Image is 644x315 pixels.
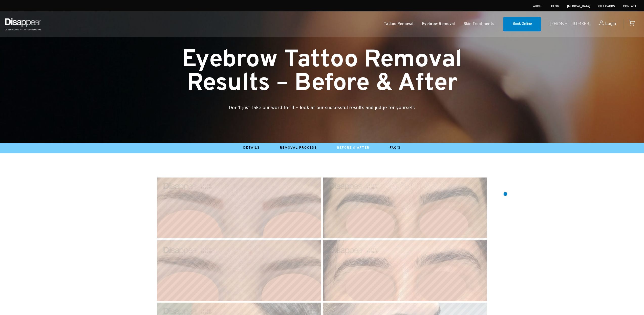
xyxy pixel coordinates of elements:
[605,21,616,27] span: Login
[390,146,401,150] a: FAQ's
[598,4,615,8] a: Gift Cards
[464,21,494,28] a: Skin Treatments
[384,21,413,28] a: Tattoo Removal
[533,4,543,8] a: About
[149,49,495,96] h1: Eyebrow Tattoo Removal Results – Before & After
[4,15,42,33] img: Disappear - Laser Clinic and Tattoo Removal Services in Sydney, Australia
[550,21,591,28] a: [PHONE_NUMBER]
[567,4,590,8] a: [MEDICAL_DATA]
[422,21,455,28] a: Eyebrow Removal
[243,146,260,150] a: Details
[337,146,370,150] a: Before & After
[551,4,559,8] a: Blog
[623,4,636,8] a: Contact
[149,105,495,111] h4: Don’t just take our word for it – look at our successful results and judge for yourself.
[591,21,616,28] a: Login
[503,17,541,32] a: Book Online
[280,146,317,150] a: Removal Process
